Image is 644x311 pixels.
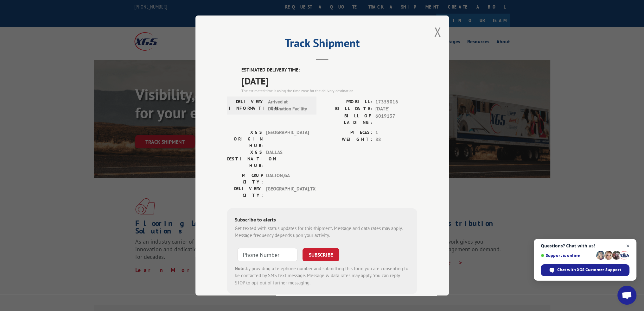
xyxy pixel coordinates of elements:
[624,242,632,250] span: Close chat
[375,105,417,113] span: [DATE]
[322,129,372,136] label: PIECES:
[541,243,629,248] span: Questions? Chat with us!
[227,149,263,169] label: XGS DESTINATION HUB:
[241,74,417,88] span: [DATE]
[227,39,417,51] h2: Track Shipment
[375,113,417,126] span: 6019137
[227,129,263,149] label: XGS ORIGIN HUB:
[434,23,441,40] button: Close modal
[617,286,636,305] div: Open chat
[237,248,297,261] input: Phone Number
[375,98,417,106] span: 17355016
[322,136,372,143] label: WEIGHT:
[557,267,621,273] span: Chat with XGS Customer Support
[322,105,372,113] label: BILL DATE:
[541,264,629,276] div: Chat with XGS Customer Support
[241,88,417,94] div: The estimated time is using the time zone for the delivery destination.
[241,66,417,74] label: ESTIMATED DELIVERY TIME:
[375,136,417,143] span: 88
[227,172,263,185] label: PICKUP CITY:
[235,216,410,225] div: Subscribe to alerts
[322,113,372,126] label: BILL OF LADING:
[303,248,339,261] button: SUBSCRIBE
[235,265,410,287] div: by providing a telephone number and submitting this form you are consenting to be contacted by SM...
[266,149,309,169] span: DALLAS
[266,129,309,149] span: [GEOGRAPHIC_DATA]
[235,225,410,239] div: Get texted with status updates for this shipment. Message and data rates may apply. Message frequ...
[227,185,263,199] label: DELIVERY CITY:
[235,265,246,271] strong: Note:
[229,98,265,113] label: DELIVERY INFORMATION:
[268,98,311,113] span: Arrived at Destination Facility
[541,253,594,258] span: Support is online
[266,172,309,185] span: DALTON , GA
[266,185,309,199] span: [GEOGRAPHIC_DATA] , TX
[375,129,417,136] span: 1
[322,98,372,106] label: PROBILL:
